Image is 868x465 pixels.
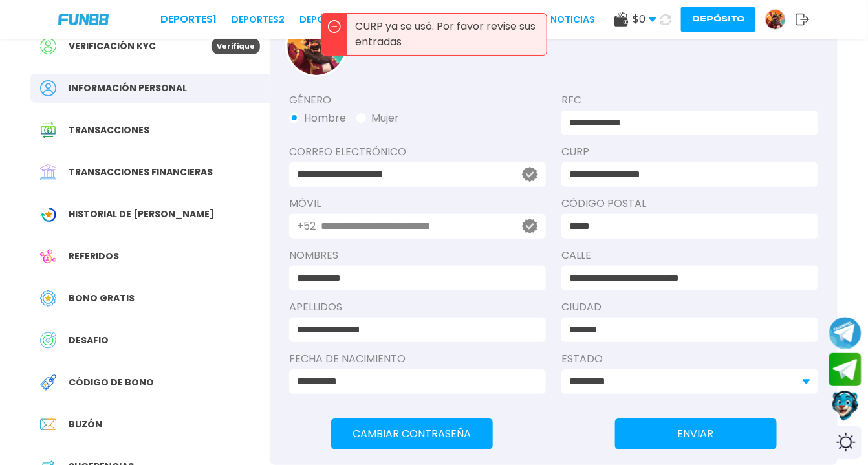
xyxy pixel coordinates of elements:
button: ENVIAR [615,418,777,449]
img: Avatar [766,10,785,29]
label: RFC [561,92,818,108]
p: CURP ya se usó. Por favor revise sus entradas [347,14,547,55]
a: PersonalInformación personal [30,74,270,103]
span: $ 0 [633,12,656,27]
a: Redeem BonusCódigo de bono [30,368,270,397]
span: DESAFIO [69,334,109,347]
a: InboxBuzón [30,410,270,439]
a: Deportes1 [160,12,217,27]
label: Móvil [289,196,546,211]
button: Depósito [681,7,755,32]
label: Código Postal [561,196,818,211]
img: Avatar [287,17,345,75]
img: Financial Transaction [40,164,56,180]
a: Free BonusBono Gratis [30,284,270,313]
img: Challenge [40,332,56,349]
span: Buzón [69,418,102,431]
p: +52 [297,219,316,234]
span: Información personal [69,81,187,95]
p: Verifique [212,38,260,54]
a: Verificación KYCVerifique [30,32,270,61]
button: Mujer [356,111,399,126]
label: Fecha de Nacimiento [289,351,546,367]
button: Contact customer service [829,389,862,423]
button: Hombre [289,111,346,126]
a: ReferralReferidos [30,242,270,271]
img: Personal [40,80,56,96]
img: Inbox [40,416,56,433]
a: Transaction HistoryTransacciones [30,116,270,145]
span: Historial de [PERSON_NAME] [69,208,214,221]
img: Wagering Transaction [40,206,56,222]
span: Transacciones [69,124,149,137]
button: Join telegram channel [829,316,862,350]
a: Wagering TransactionHistorial de [PERSON_NAME] [30,200,270,229]
a: NOTICIAS [550,13,595,27]
img: Referral [40,248,56,265]
label: CURP [561,144,818,160]
span: Referidos [69,250,119,263]
label: Género [289,92,546,108]
label: APELLIDOS [289,299,546,315]
img: Company Logo [58,14,109,25]
span: Bono Gratis [69,292,135,305]
div: Switch theme [829,426,862,459]
label: NOMBRES [289,248,546,263]
img: Transaction History [40,122,56,138]
span: Verificación KYC [69,39,156,53]
button: Join telegram [829,353,862,387]
button: Cambiar Contraseña [331,418,493,449]
a: Deportes2 [232,13,285,27]
span: Código de bono [69,376,154,389]
label: Estado [561,351,818,367]
a: Financial TransactionTransacciones financieras [30,158,270,187]
a: ChallengeDESAFIO [30,326,270,355]
img: Free Bonus [40,290,56,307]
a: Deportes3 [299,13,353,27]
label: Correo electrónico [289,144,546,160]
label: Ciudad [561,299,818,315]
span: Transacciones financieras [69,166,213,179]
label: Calle [561,248,818,263]
a: Avatar [765,9,796,30]
img: Redeem Bonus [40,374,56,391]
